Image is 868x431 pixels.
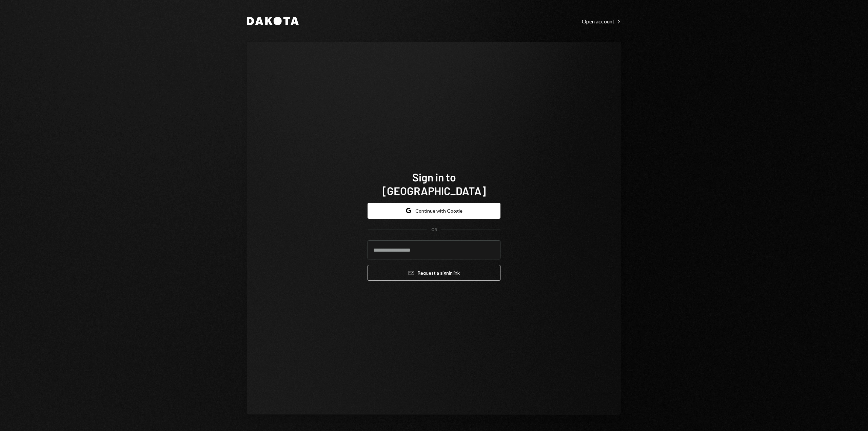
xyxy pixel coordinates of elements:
[368,265,500,281] button: Request a signinlink
[368,203,500,219] button: Continue with Google
[431,227,437,233] div: OR
[582,17,621,25] a: Open account
[582,18,621,25] div: Open account
[368,170,500,197] h1: Sign in to [GEOGRAPHIC_DATA]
